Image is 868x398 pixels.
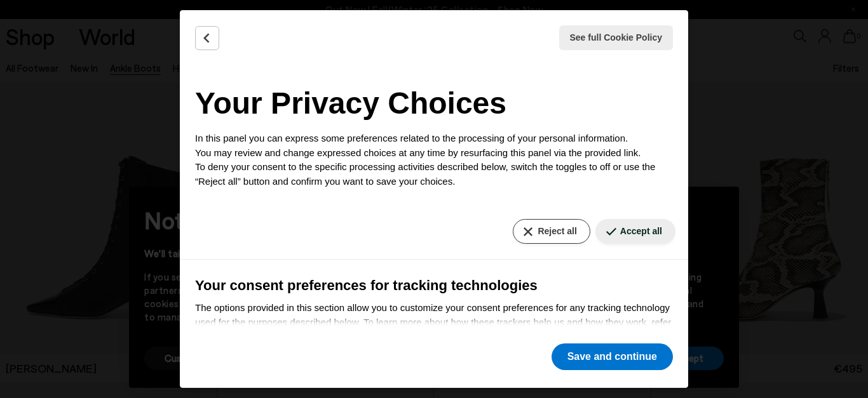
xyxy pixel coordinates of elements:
[595,219,675,244] button: Accept all
[559,25,674,50] button: See full Cookie Policy
[513,219,590,244] button: Reject all
[195,301,673,358] p: The options provided in this section allow you to customize your consent preferences for any trac...
[195,275,673,296] h3: Your consent preferences for tracking technologies
[195,26,219,50] button: Back
[552,343,673,370] button: Save and continue
[195,131,673,189] p: In this panel you can express some preferences related to the processing of your personal informa...
[570,31,663,44] span: See full Cookie Policy
[195,81,673,126] h2: Your Privacy Choices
